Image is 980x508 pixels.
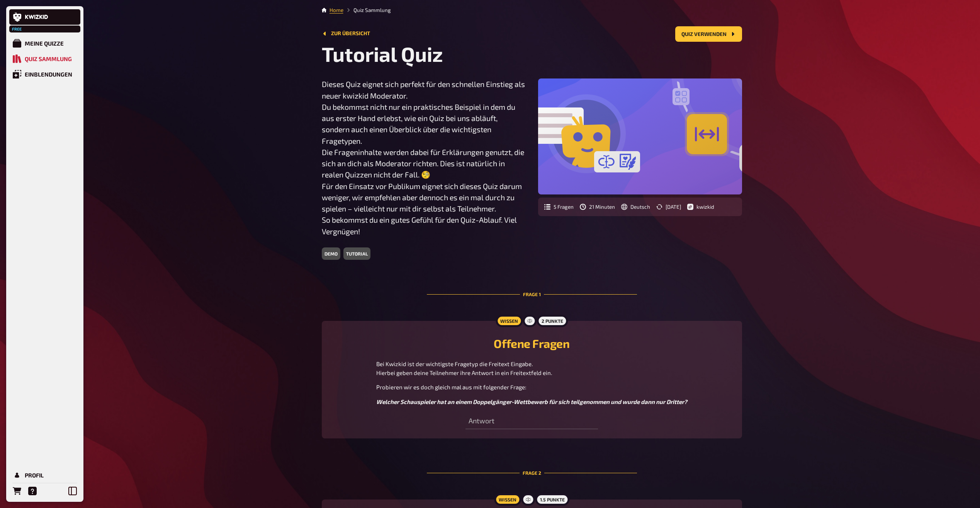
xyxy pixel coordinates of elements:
[376,398,687,405] span: Welcher Schauspieler hat an einem Doppelgänger-Wettbewerb für sich teilgenommen und wurde dann nu...
[376,360,552,376] span: Bei Kwizkid ist der wichtigste Fragetyp die Freitext Eingabe. Hierbei geben deine Teilnehmer ihre...
[343,247,370,260] div: tutorial
[9,51,80,66] a: Quiz Sammlung
[494,493,521,506] div: Wissen
[329,7,343,13] a: Home
[621,204,650,210] div: Sprache der Frageninhalte
[496,315,523,327] div: Wissen
[25,40,64,47] div: Meine Quizze
[25,483,40,499] a: Hilfe
[343,6,391,14] li: Quiz Sammlung
[656,204,681,210] div: Letztes Update
[331,336,733,350] h2: Offene Fragen
[535,493,569,506] div: 1.5 Punkte
[580,204,615,210] div: Geschätzte Dauer
[322,78,526,237] p: Dieses Quiz eignet sich perfekt für den schnellen Einstieg als neuer kwizkid Moderator. Du bekomm...
[537,315,568,327] div: 2 Punkte
[427,272,637,316] div: Frage 1
[322,247,340,260] div: demo
[25,71,72,78] div: Einblendungen
[329,6,343,14] li: Home
[376,384,527,390] span: Probieren wir es doch gleich mal aus mit folgender Frage:
[9,483,25,499] a: Bestellungen
[675,26,742,42] button: Quiz verwenden
[25,472,44,479] div: Profil
[322,42,742,66] h1: Tutorial Quiz
[10,27,24,31] span: Free
[9,467,80,483] a: Profil
[544,204,574,210] div: Anzahl der Fragen
[465,414,598,429] input: Antwort
[322,31,370,38] a: Zur Übersicht
[687,204,714,210] div: Author
[25,55,72,62] div: Quiz Sammlung
[9,66,80,82] a: Einblendungen
[322,31,370,37] button: Zur Übersicht
[427,451,637,495] div: Frage 2
[9,36,80,51] a: Meine Quizze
